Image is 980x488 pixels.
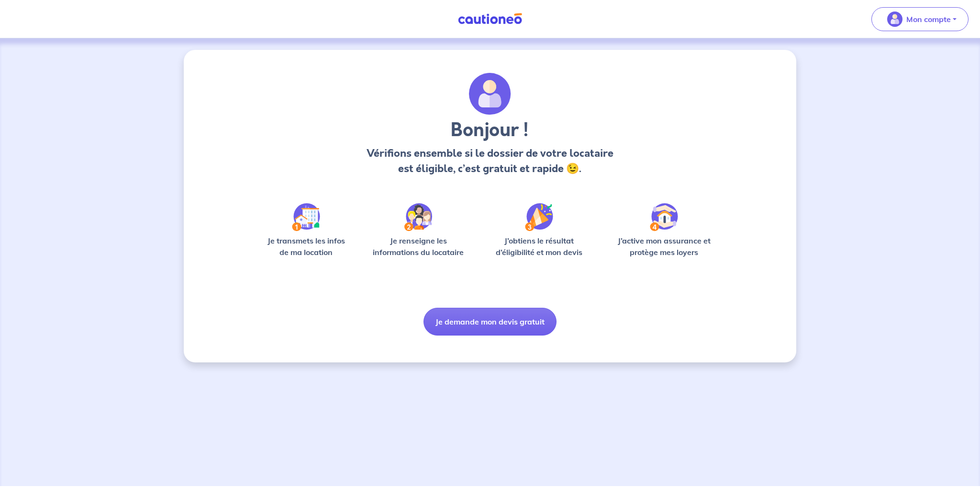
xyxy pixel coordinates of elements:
p: Je transmets les infos de ma location [260,235,352,258]
img: illu_account_valid_menu.svg [887,12,902,27]
p: Vérifions ensemble si le dossier de votre locataire est éligible, c’est gratuit et rapide 😉. [364,146,616,176]
button: illu_account_valid_menu.svgMon compte [871,7,969,31]
p: Mon compte [906,13,951,25]
h3: Bonjour ! [364,119,616,142]
button: Je demande mon devis gratuit [423,308,557,336]
img: /static/f3e743aab9439237c3e2196e4328bba9/Step-3.svg [525,203,553,231]
img: /static/c0a346edaed446bb123850d2d04ad552/Step-2.svg [404,203,432,231]
p: J’obtiens le résultat d’éligibilité et mon devis [485,235,593,258]
p: Je renseigne les informations du locataire [367,235,470,258]
img: Cautioneo [454,13,526,25]
img: /static/bfff1cf634d835d9112899e6a3df1a5d/Step-4.svg [650,203,678,231]
img: /static/90a569abe86eec82015bcaae536bd8e6/Step-1.svg [292,203,320,231]
img: archivate [469,73,511,115]
p: J’active mon assurance et protège mes loyers [608,235,720,258]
